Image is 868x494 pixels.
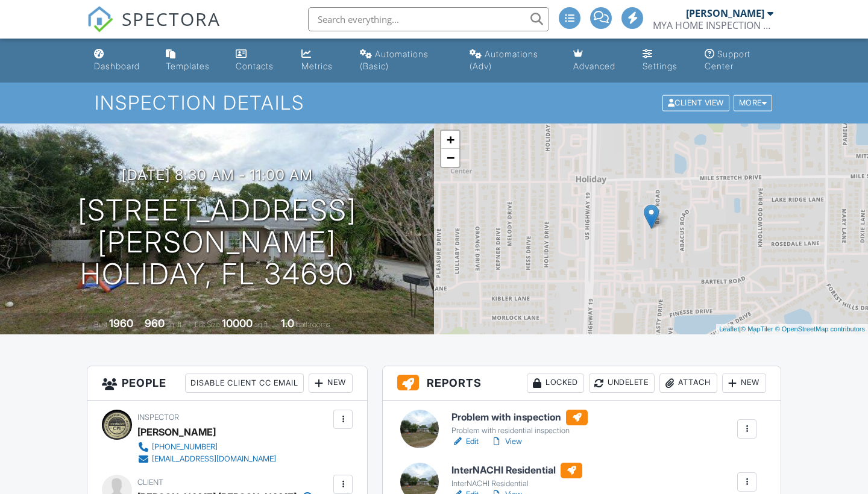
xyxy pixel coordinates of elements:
a: © OpenStreetMap contributors [775,325,865,333]
a: Client View [661,98,732,107]
h1: [STREET_ADDRESS][PERSON_NAME] Holiday, FL 34690 [19,195,415,290]
h6: Problem with inspection [451,410,588,425]
div: [PHONE_NUMBER] [152,442,218,452]
div: Templates [166,61,210,71]
span: sq. ft. [166,320,183,329]
div: 960 [145,317,165,330]
div: Undelete [589,374,655,393]
div: [PERSON_NAME] [137,423,216,441]
div: | [716,324,868,334]
div: New [722,374,766,393]
a: SPECTORA [87,16,221,42]
a: Zoom out [441,149,459,167]
div: 1960 [109,317,133,330]
div: MYA HOME INSPECTION LLC [653,19,773,31]
span: bathrooms [296,320,330,329]
a: Metrics [297,43,345,78]
a: InterNACHI Residential InterNACHI Residential [451,463,582,489]
a: View [491,436,522,448]
div: Automations (Basic) [360,49,429,71]
span: Built [94,320,107,329]
a: Dashboard [89,43,151,78]
div: Problem with residential inspection [451,426,588,436]
div: Settings [643,61,678,71]
a: [PHONE_NUMBER] [137,441,276,453]
div: Locked [527,374,584,393]
div: More [734,95,773,111]
a: Settings [638,43,690,78]
div: Dashboard [94,61,140,71]
div: InterNACHI Residential [451,479,582,489]
a: Problem with inspection Problem with residential inspection [451,410,588,436]
a: Advanced [568,43,628,78]
span: Lot Size [195,320,220,329]
div: [EMAIL_ADDRESS][DOMAIN_NAME] [152,454,276,464]
div: Support Center [705,49,750,71]
span: Client [137,478,163,487]
span: Inspector [137,413,179,422]
a: Templates [161,43,221,78]
div: Disable Client CC Email [185,374,304,393]
div: Automations (Adv) [470,49,538,71]
a: Leaflet [719,325,739,333]
span: sq.ft. [254,320,269,329]
div: 10000 [222,317,253,330]
h3: People [87,366,367,401]
a: Edit [451,436,479,448]
a: [EMAIL_ADDRESS][DOMAIN_NAME] [137,453,276,465]
div: Attach [659,374,717,393]
div: [PERSON_NAME] [686,7,764,19]
div: Client View [662,95,729,111]
h6: InterNACHI Residential [451,463,582,478]
div: New [309,374,353,393]
div: Advanced [573,61,615,71]
a: Zoom in [441,131,459,149]
a: Automations (Advanced) [465,43,559,78]
h3: Reports [383,366,781,401]
div: Metrics [301,61,333,71]
a: Support Center [700,43,779,78]
div: Contacts [236,61,274,71]
span: SPECTORA [122,6,221,31]
input: Search everything... [308,7,549,31]
h3: [DATE] 8:30 am - 11:00 am [122,167,313,183]
a: © MapTiler [741,325,773,333]
h1: Inspection Details [95,92,773,113]
img: The Best Home Inspection Software - Spectora [87,6,113,33]
a: Contacts [231,43,287,78]
div: 1.0 [281,317,294,330]
a: Automations (Basic) [355,43,455,78]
